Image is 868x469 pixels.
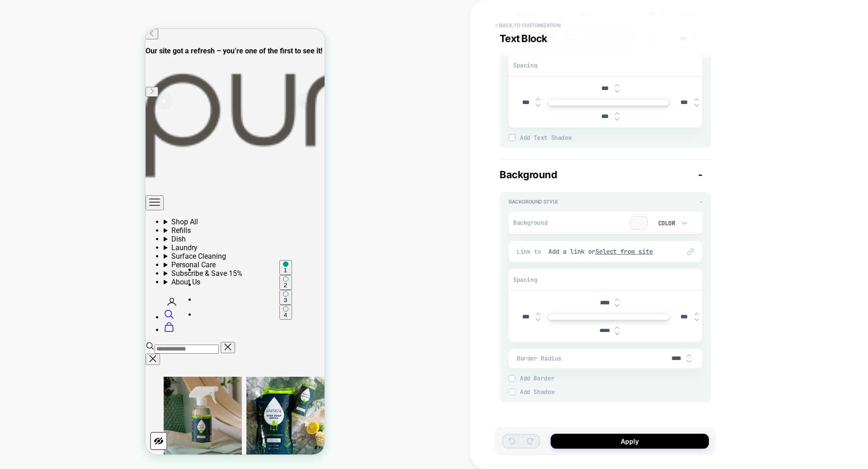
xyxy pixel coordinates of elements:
button: Apply [551,434,709,449]
span: Background [513,219,558,227]
img: up [536,312,540,316]
summary: About Us [18,249,179,257]
span: Background Style [509,199,558,205]
img: down [661,15,665,19]
span: Spacing [513,276,537,284]
img: down [615,332,619,336]
div: Normal [514,10,553,18]
img: down [687,360,691,363]
span: Add Text Shadow [520,134,702,142]
img: down [615,304,619,308]
img: down [536,318,540,322]
img: up [615,112,619,115]
div: Login [18,265,179,280]
img: up [687,354,691,357]
span: Link to [517,248,544,256]
summary: Surface Cleaning [18,223,179,232]
span: Border Radius [517,355,667,362]
summary: Shop All [18,189,179,197]
img: down [615,90,619,93]
summary: Laundry [18,214,179,223]
img: up [694,312,699,316]
summary: Personal Care [18,232,179,240]
span: Add Shadow [520,388,702,396]
summary: Refills [18,197,179,206]
img: down [536,104,540,107]
summary: Dish [18,206,179,214]
input: Search [9,316,73,325]
span: Spacing [513,62,537,69]
u: Select from site [595,247,653,256]
img: up [661,9,665,13]
img: down [694,104,699,107]
img: up [615,84,619,87]
summary: Subscribe & Save 15% [18,240,179,249]
div: Aa [681,10,696,18]
button: < Back to customization [491,18,565,33]
span: Add Border [520,374,702,382]
img: edit [687,248,694,255]
img: down [615,118,619,121]
div: Color [656,219,675,227]
span: - [698,169,703,180]
img: down [694,318,699,322]
button: Color Scheme [5,403,22,421]
img: up [694,98,699,101]
img: up [536,98,540,101]
div: None [580,10,619,18]
div: Text Block [500,33,720,44]
span: Background [500,169,557,180]
img: up [615,326,619,330]
div: Add a link or [548,247,671,256]
span: - [700,199,702,205]
img: up [615,298,619,302]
